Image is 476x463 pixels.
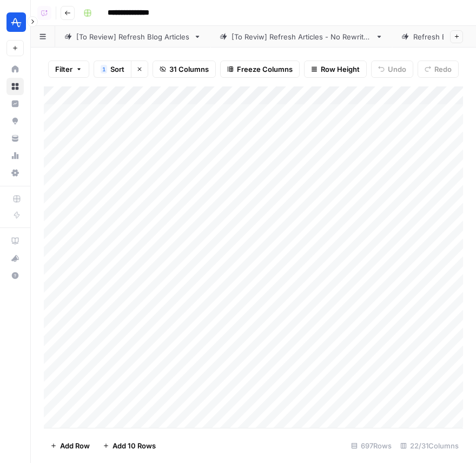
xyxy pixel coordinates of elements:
[55,64,72,75] span: Filter
[6,61,24,78] a: Home
[94,61,131,78] button: 1Sort
[7,250,23,266] div: What's new?
[396,437,463,454] div: 22/31 Columns
[113,440,156,451] span: Add 10 Rows
[6,232,24,250] a: AirOps Academy
[6,130,24,147] a: Your Data
[6,78,24,95] a: Browse
[418,61,459,78] button: Redo
[210,26,392,48] a: [To Reviw] Refresh Articles - No Rewrites
[6,112,24,130] a: Opportunities
[76,31,189,42] div: [To Review] Refresh Blog Articles
[6,95,24,112] a: Insights
[220,61,300,78] button: Freeze Columns
[434,64,452,75] span: Redo
[153,61,216,78] button: 31 Columns
[55,26,210,48] a: [To Review] Refresh Blog Articles
[371,61,413,78] button: Undo
[304,61,367,78] button: Row Height
[6,147,24,164] a: Usage
[60,440,90,451] span: Add Row
[232,31,371,42] div: [To Reviw] Refresh Articles - No Rewrites
[388,64,406,75] span: Undo
[101,65,107,73] div: 1
[237,64,293,75] span: Freeze Columns
[321,64,360,75] span: Row Height
[6,164,24,182] a: Settings
[102,65,105,73] span: 1
[6,250,24,267] button: What's new?
[6,12,26,32] img: Amplitude Logo
[48,61,89,78] button: Filter
[96,437,162,454] button: Add 10 Rows
[169,64,209,75] span: 31 Columns
[110,64,124,75] span: Sort
[44,437,96,454] button: Add Row
[6,267,24,284] button: Help + Support
[6,9,24,36] button: Workspace: Amplitude
[347,437,396,454] div: 697 Rows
